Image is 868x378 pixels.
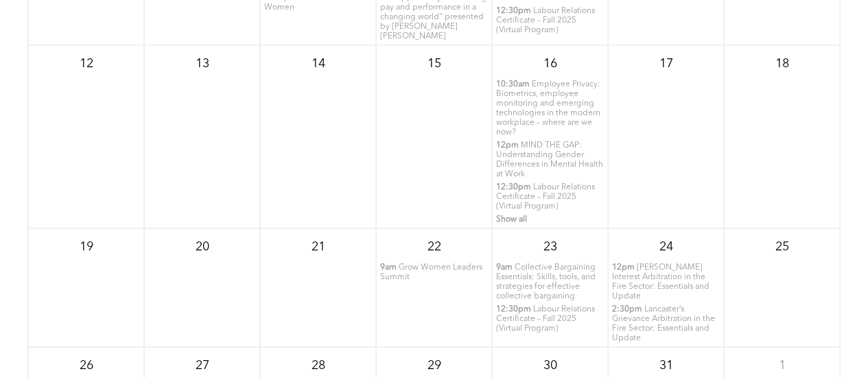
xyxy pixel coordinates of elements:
span: 12pm [612,263,635,272]
span: 10:30am [496,80,530,89]
p: 17 [654,51,679,76]
p: 25 [770,235,795,259]
p: 23 [538,235,563,259]
p: 28 [306,353,331,378]
p: 13 [190,51,215,76]
span: 12pm [496,141,519,150]
span: Employee Privacy: Biometrics, employee monitoring and emerging technologies in the modern workpla... [496,80,600,137]
span: Grow Women Leaders Summit [380,263,482,281]
p: 21 [306,235,331,259]
p: 1 [770,353,795,378]
p: 14 [306,51,331,76]
span: 9am [496,263,513,272]
p: 31 [654,353,679,378]
span: Labour Relations Certificate – Fall 2025 (Virtual Program) [496,183,595,211]
p: 26 [74,353,99,378]
span: Labour Relations Certificate – Fall 2025 (Virtual Program) [496,7,595,34]
p: 29 [422,353,447,378]
p: 24 [654,235,679,259]
p: 12 [74,51,99,76]
span: 12:30pm [496,182,531,192]
p: 22 [422,235,447,259]
span: Labour Relations Certificate – Fall 2025 (Virtual Program) [496,305,595,333]
p: 16 [538,51,563,76]
span: 2:30pm [612,305,642,314]
span: 9am [380,263,397,272]
p: 27 [190,353,215,378]
p: 30 [538,353,563,378]
span: MIND THE GAP: Understanding Gender Differences in Mental Health at Work [496,141,603,178]
p: 15 [422,51,447,76]
p: 20 [190,235,215,259]
span: Lancaster’s Grievance Arbitration in the Fire Sector: Essentials and Update [612,305,715,342]
span: Collective Bargaining Essentials: Skills, tools, and strategies for effective collective bargaining [496,263,596,300]
span: 12:30pm [496,6,531,16]
span: [PERSON_NAME] Interest Arbitration in the Fire Sector: Essentials and Update [612,263,709,300]
p: 18 [770,51,795,76]
span: Show all [496,215,527,224]
span: 12:30pm [496,305,531,314]
p: 19 [74,235,99,259]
